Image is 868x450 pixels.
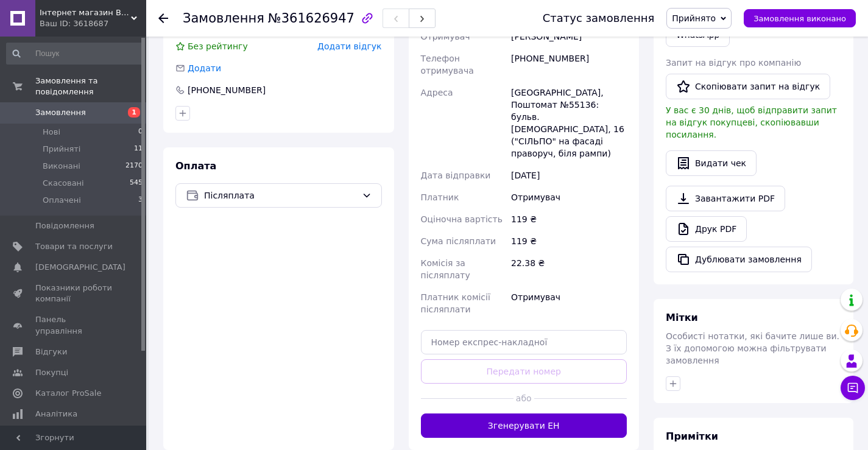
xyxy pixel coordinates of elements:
span: Прийняті [43,144,80,155]
span: Без рейтингу [188,41,248,51]
span: Платник [421,192,459,202]
span: Показники роботи компанії [35,283,113,304]
button: Згенерувати ЕН [421,413,627,438]
span: Виконані [43,161,80,172]
span: Отримувач [421,32,470,41]
span: Повідомлення [35,220,94,231]
span: Замовлення [183,11,264,26]
div: Статус замовлення [543,12,655,24]
span: У вас є 30 днів, щоб відправити запит на відгук покупцеві, скопіювавши посилання. [666,105,837,139]
div: Отримувач [509,186,629,208]
span: Прийнято [672,13,716,23]
span: 0 [138,127,143,138]
span: Особисті нотатки, які бачите лише ви. З їх допомогою можна фільтрувати замовлення [666,331,839,365]
span: №361626947 [268,11,355,26]
div: 119 ₴ [509,208,629,230]
span: Відгуки [35,346,67,357]
span: Запит на відгук про компанію [666,58,801,68]
button: Скопіювати запит на відгук [666,74,830,99]
span: 1 [128,107,140,118]
span: Мітки [666,312,698,323]
span: Телефон отримувача [421,54,474,76]
span: Оплата [175,160,216,172]
span: [DEMOGRAPHIC_DATA] [35,262,125,273]
div: Отримувач [509,286,629,320]
span: Платник комісії післяплати [421,292,490,314]
div: [PHONE_NUMBER] [509,47,629,82]
span: Додати відгук [317,41,381,51]
span: Дата відправки [421,171,491,180]
div: 22.38 ₴ [509,252,629,286]
div: [DATE] [509,164,629,186]
span: Скасовані [43,178,84,189]
span: або [513,392,534,404]
span: 2170 [125,161,143,172]
span: Замовлення та повідомлення [35,76,146,97]
span: Замовлення виконано [753,14,846,23]
span: Нові [43,127,60,138]
button: Дублювати замовлення [666,247,812,272]
button: Видати чек [666,150,757,176]
span: Покупці [35,367,68,378]
div: 119 ₴ [509,230,629,252]
input: Номер експрес-накладної [421,330,627,354]
span: Додати [188,63,221,73]
button: Чат з покупцем [841,376,865,400]
div: Повернутися назад [158,12,168,24]
div: [GEOGRAPHIC_DATA], Поштомат №55136: бульв. [DEMOGRAPHIC_DATA], 16 ("СІЛЬПО" на фасаді праворуч, б... [509,82,629,164]
span: Адреса [421,88,453,97]
div: [PHONE_NUMBER] [186,84,267,96]
span: Післяплата [204,189,357,202]
a: Друк PDF [666,216,747,242]
span: Замовлення [35,107,86,118]
button: Замовлення виконано [744,9,856,27]
span: 3 [138,195,143,206]
span: Комісія за післяплату [421,258,470,280]
span: Товари та послуги [35,241,113,252]
span: Інтернет магазин BLAGOY-ART [40,7,131,18]
input: Пошук [6,43,144,65]
span: Примітки [666,431,718,442]
span: 11 [134,144,143,155]
span: Аналітика [35,409,77,420]
span: Оплачені [43,195,81,206]
span: Панель управління [35,314,113,336]
a: Завантажити PDF [666,186,785,211]
span: Сума післяплати [421,236,496,246]
div: Ваш ID: 3618687 [40,18,146,29]
span: 545 [130,178,143,189]
span: Каталог ProSale [35,388,101,399]
span: Оціночна вартість [421,214,503,224]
